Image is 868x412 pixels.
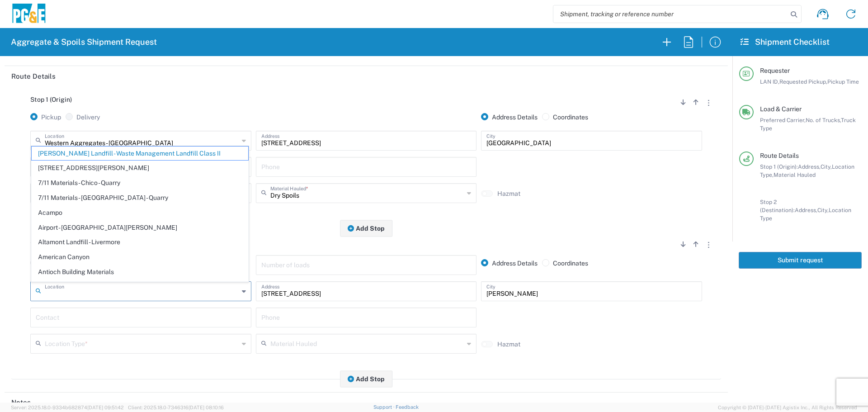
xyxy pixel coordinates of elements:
a: Support [373,404,396,410]
span: Pickup Time [827,78,859,85]
label: Hazmat [497,189,520,198]
input: Shipment, tracking or reference number [553,5,788,23]
button: Add Stop [340,220,392,237]
a: Feedback [396,404,419,410]
button: Add Stop [340,370,392,387]
span: Copyright © [DATE]-[DATE] Agistix Inc., All Rights Reserved [718,403,857,412]
h2: Shipment Checklist [741,37,830,47]
span: [STREET_ADDRESS][PERSON_NAME] [32,161,248,175]
span: [DATE] 09:51:42 [87,405,124,410]
span: Stop 1 (Origin) [30,96,72,103]
span: Preferred Carrier, [760,117,806,123]
span: Airport - [GEOGRAPHIC_DATA][PERSON_NAME] [32,221,248,235]
span: Antioch Building Materials [32,265,248,279]
span: LAN ID, [760,78,779,85]
span: Client: 2025.18.0-7346316 [128,405,224,410]
label: Coordinates [542,113,588,121]
span: American Canyon [32,250,248,264]
span: Stop 2 (Destination): [760,199,795,213]
label: Hazmat [497,340,520,348]
span: Material Hauled [774,171,816,178]
button: Submit request [739,252,862,269]
span: 7/11 Materials - Chico - Quarry [32,176,248,190]
img: pge [11,4,47,25]
span: City, [817,207,829,213]
h2: Notes [11,398,31,407]
span: Route Details [760,152,799,159]
span: Requested Pickup, [779,78,827,85]
h2: Route Details [11,72,56,81]
span: [DATE] 08:10:16 [189,405,224,410]
label: Address Details [481,113,538,121]
label: Address Details [481,259,538,267]
span: Load & Carrier [760,105,802,113]
span: 7/11 Materials - [GEOGRAPHIC_DATA] - Quarry [32,191,248,205]
span: [PERSON_NAME] Landfill - Waste Management Landfill Class II [32,147,248,161]
span: Stop 1 (Origin): [760,163,798,170]
span: Address, [795,207,817,213]
span: Requester [760,67,790,74]
span: Stop 2 (Destination) [30,238,89,245]
span: Acampo [32,206,248,220]
label: Coordinates [542,259,588,267]
span: No. of Trucks, [806,117,841,123]
span: Address, [798,163,821,170]
span: Altamont Landfill - Livermore [32,235,248,249]
h2: Aggregate & Spoils Shipment Request [11,37,157,47]
span: City, [821,163,832,170]
span: Antioch SC [32,280,248,294]
span: Server: 2025.18.0-9334b682874 [11,405,124,410]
